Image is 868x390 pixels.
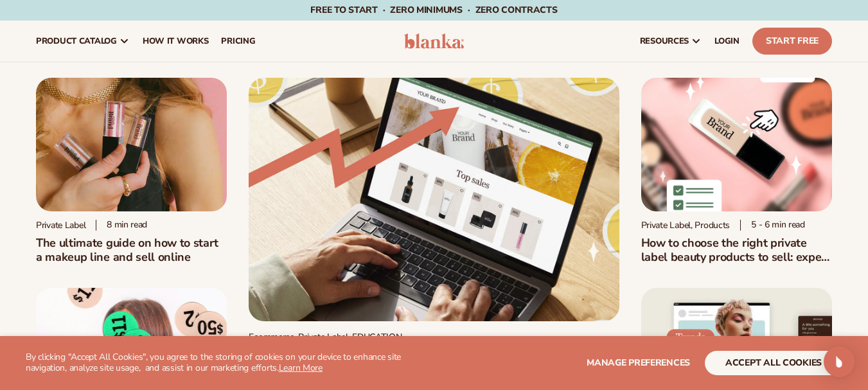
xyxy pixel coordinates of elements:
[740,220,805,231] div: 5 - 6 min read
[641,78,832,264] a: Private Label Beauty Products Click Private Label, Products 5 - 6 min readHow to choose the right...
[36,220,85,231] div: Private label
[641,236,832,264] h2: How to choose the right private label beauty products to sell: expert advice
[36,78,227,211] img: Person holding branded make up with a solid pink background
[641,78,832,211] img: Private Label Beauty Products Click
[279,362,323,374] a: Learn More
[36,236,227,264] h1: The ultimate guide on how to start a makeup line and sell online
[26,352,429,374] p: By clicking "Accept All Cookies", you agree to the storing of cookies on your device to enhance s...
[752,28,832,55] a: Start Free
[30,21,136,62] a: product catalog
[221,36,255,46] span: pricing
[824,346,855,377] div: Open Intercom Messenger
[136,21,215,62] a: How It Works
[143,36,209,46] span: How It Works
[633,21,708,62] a: resources
[587,351,690,375] button: Manage preferences
[310,4,557,16] span: Free to start · ZERO minimums · ZERO contracts
[249,332,619,342] div: Ecommerce, Private Label, EDUCATION
[714,36,740,46] span: LOGIN
[215,21,261,62] a: pricing
[641,220,731,231] div: Private Label, Products
[36,78,227,264] a: Person holding branded make up with a solid pink background Private label 8 min readThe ultimate ...
[249,78,619,321] img: Growing money with ecommerce
[96,220,147,231] div: 8 min read
[404,33,465,49] img: logo
[640,36,689,46] span: resources
[705,351,842,375] button: accept all cookies
[708,21,746,62] a: LOGIN
[36,36,117,46] span: product catalog
[587,357,690,369] span: Manage preferences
